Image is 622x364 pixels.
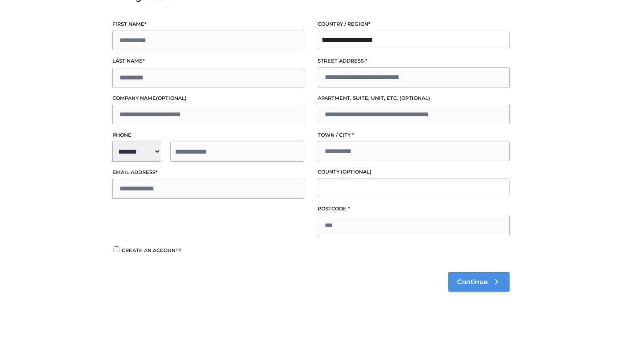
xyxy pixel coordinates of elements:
[318,94,510,103] label: Apartment, suite, unit, etc.
[122,247,182,253] span: Create an account?
[457,278,488,286] span: Continue
[112,20,304,28] label: First name
[112,57,304,65] label: Last name
[318,57,510,65] label: Street address
[341,169,371,175] span: (optional)
[318,131,510,139] label: Town / City
[112,246,120,252] input: Create an account?
[448,272,510,292] a: Continue
[318,168,510,176] label: County
[112,94,304,103] label: Company name
[112,168,304,177] label: Email address
[399,95,430,101] span: (optional)
[156,95,187,101] span: (optional)
[112,131,304,139] label: Phone
[318,20,510,28] label: Country / Region
[318,205,510,213] label: Postcode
